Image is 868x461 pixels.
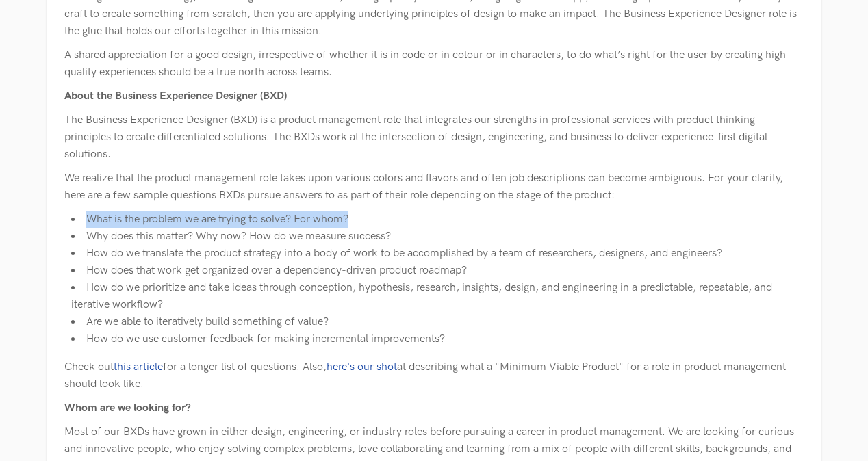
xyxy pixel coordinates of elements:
[64,47,804,81] p: A shared appreciation for a good design, irrespective of whether it is in code or in colour or in...
[71,245,804,262] li: How do we translate the product strategy into a body of work to be accomplished by a team of rese...
[64,401,191,414] b: Whom are we looking for?
[64,90,287,103] b: About the Business Experience Designer (BXD)
[64,111,804,163] p: The Business Experience Designer (BXD) is a product management role that integrates our strengths...
[114,360,163,373] a: this article
[327,360,397,373] a: here's our shot
[71,279,804,313] li: How do we prioritize and take ideas through conception, hypothesis, research, insights, design, a...
[64,170,804,204] p: We realize that the product management role takes upon various colors and flavors and often job d...
[71,330,804,347] li: How do we use customer feedback for making incremental improvements?
[71,211,804,228] li: What is the problem we are trying to solve? For whom?
[71,262,804,279] li: How does that work get organized over a dependency-driven product roadmap?
[64,358,804,393] p: Check out for a longer list of questions. Also, at describing what a "Minimum Viable Product" for...
[71,313,804,330] li: Are we able to iteratively build something of value?
[71,228,804,245] li: Why does this matter? Why now? How do we measure success?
